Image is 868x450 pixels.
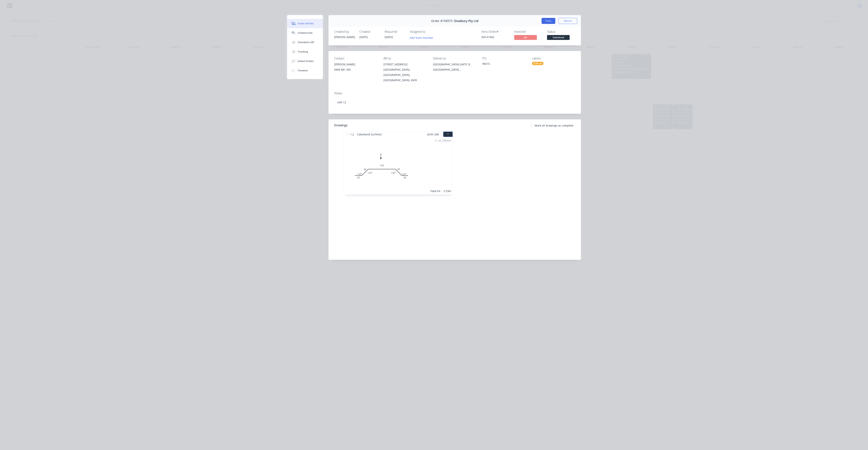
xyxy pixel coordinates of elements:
div: [STREET_ADDRESS] [384,62,427,67]
button: Tracking [287,47,323,56]
div: UHF 12 [334,97,575,108]
span: Mark all drawings as complete [535,124,573,127]
button: Linked Orders [287,56,323,66]
div: 2.53m [443,189,451,193]
div: 96515 [482,62,526,67]
button: Collaborate [287,28,323,38]
span: 1.2 [349,132,355,137]
div: [PERSON_NAME] [334,35,355,39]
div: Required [385,30,405,34]
div: Tracking [298,50,308,53]
div: [GEOGRAPHIC_DATA] (GATE 3) [433,62,476,67]
div: Checklists 0/0 [298,41,314,44]
div: Drawings [334,123,348,128]
button: Submitted [547,35,570,41]
div: Labels [532,57,575,60]
button: Timeline [287,66,323,75]
div: 030301283030135º135º135º135º11 at 230mmTotal lm2.53m [344,137,453,194]
span: [DATE] [359,35,368,39]
div: Deliver to [433,57,476,60]
div: INV-41462 [481,35,510,39]
div: Total lm [430,189,440,193]
div: [GEOGRAPHIC_DATA] (GATE 3)[GEOGRAPHIC_DATA] , [433,62,476,74]
span: Dowbury Pty Ltd [454,19,478,23]
div: Linked Orders [298,59,314,63]
div: 6:30 am [532,62,543,65]
button: 1 [443,132,453,137]
div: Invoiced [514,30,542,34]
span: [DATE] [385,35,393,39]
div: 11 at 230mm [435,139,451,143]
div: PO [482,57,526,60]
span: Order #194973 - [431,19,454,23]
div: Notes [334,92,575,95]
button: Add team member [408,35,436,40]
span: No [514,35,537,40]
span: Colorbond Surfmist [355,132,383,137]
div: Contact [334,57,377,60]
div: [GEOGRAPHIC_DATA], [GEOGRAPHIC_DATA], [GEOGRAPHIC_DATA], 4509 [384,67,427,83]
div: Created by [334,30,355,34]
div: [PERSON_NAME] [334,62,377,67]
div: Timeline [298,69,308,72]
div: Created [359,30,380,34]
div: Xero Order # [481,30,510,34]
button: Add team member [410,35,436,40]
button: Order details [287,19,323,28]
div: Assigned to [410,30,448,34]
button: Checklists 0/0 [287,38,323,47]
span: Girth 248 [427,132,439,137]
button: Options [558,18,577,24]
div: Order details [298,22,314,25]
div: [STREET_ADDRESS][GEOGRAPHIC_DATA], [GEOGRAPHIC_DATA], [GEOGRAPHIC_DATA], 4509 [384,62,427,83]
span: Submitted [547,35,570,40]
div: 0400 881 505 [334,67,377,72]
button: Close [542,18,555,24]
div: [PERSON_NAME]0400 881 505 [334,62,377,74]
div: Status [547,30,575,34]
div: [GEOGRAPHIC_DATA] , [433,67,476,72]
div: Bill to [384,57,427,60]
div: Collaborate [298,31,313,35]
